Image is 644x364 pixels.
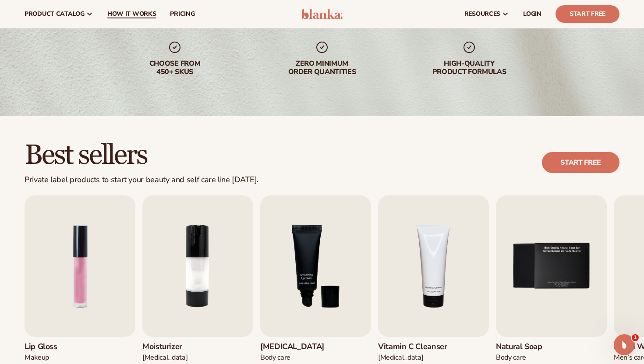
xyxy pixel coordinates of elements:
[464,11,500,18] span: resources
[614,334,635,355] iframe: Intercom live chat
[260,353,324,362] div: Body Care
[25,141,258,170] h2: Best sellers
[170,11,195,18] span: pricing
[301,9,343,19] img: logo
[119,60,231,76] div: Choose from 450+ Skus
[25,175,258,185] div: Private label products to start your beauty and self care line [DATE].
[542,152,619,173] a: Start free
[523,11,541,18] span: LOGIN
[496,353,550,362] div: Body Care
[142,342,196,352] h3: Moisturizer
[378,342,447,352] h3: Vitamin C Cleanser
[260,342,324,352] h3: [MEDICAL_DATA]
[266,60,378,76] div: Zero minimum order quantities
[413,60,525,76] div: High-quality product formulas
[25,353,78,362] div: Makeup
[496,342,550,352] h3: Natural Soap
[556,5,619,23] a: Start Free
[142,353,196,362] div: [MEDICAL_DATA]
[25,11,85,18] span: product catalog
[632,334,639,341] span: 1
[25,342,78,352] h3: Lip Gloss
[107,11,156,18] span: How It Works
[378,353,447,362] div: [MEDICAL_DATA]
